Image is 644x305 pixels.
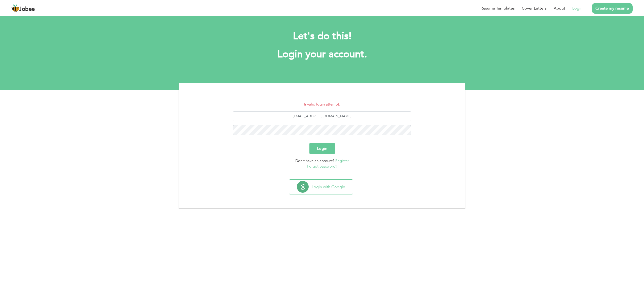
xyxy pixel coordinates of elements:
a: Register [335,158,349,163]
a: Jobee [11,4,35,12]
a: Forgot password? [307,164,337,169]
img: jobee.io [11,4,19,12]
h1: Login your account. [186,48,458,61]
input: Email [233,111,411,121]
h2: Let's do this! [186,30,458,43]
a: Resume Templates [480,5,515,11]
a: Cover Letters [522,5,547,11]
button: Login [309,143,335,154]
button: Login with Google [289,180,353,194]
a: Create my resume [592,3,633,14]
span: Don't have an account? [295,158,334,163]
span: Jobee [19,7,35,12]
a: About [554,5,565,11]
a: Login [572,5,583,11]
li: Invalid login attempt. [183,101,461,107]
